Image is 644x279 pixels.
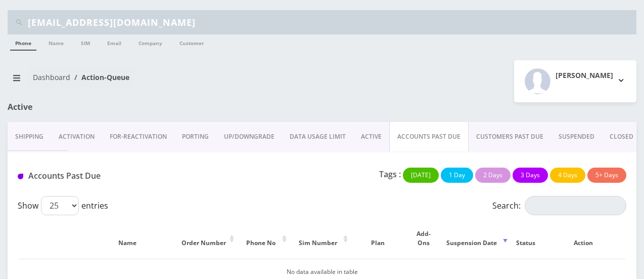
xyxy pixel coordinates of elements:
[551,122,602,151] a: SUSPENDED
[18,171,210,181] h1: Accounts Past Due
[469,122,551,151] a: CUSTOMERS PAST DUE
[8,122,51,151] a: Shipping
[353,122,389,151] a: ACTIVE
[18,196,108,215] label: Show entries
[525,196,626,215] input: Search:
[550,168,585,183] button: 4 Days
[514,60,636,102] button: [PERSON_NAME]
[556,71,613,80] h2: [PERSON_NAME]
[238,219,289,258] th: Phone No: activate to sort column ascending
[174,34,209,50] a: Customer
[174,122,216,151] a: PORTING
[216,122,282,151] a: UP/DOWNGRADE
[587,168,626,183] button: 5+ Days
[602,122,641,151] a: CLOSED
[70,72,129,83] li: Action-Queue
[379,168,401,180] p: Tags :
[443,219,510,258] th: Suspension Date
[492,196,626,215] label: Search:
[43,34,69,50] a: Name
[79,219,175,258] th: Name
[8,67,314,96] nav: breadcrumb
[8,102,207,112] h1: Active
[18,174,23,179] img: Accounts Past Due
[290,219,351,258] th: Sim Number: activate to sort column ascending
[542,219,625,258] th: Action
[351,219,404,258] th: Plan
[405,219,442,258] th: Add-Ons
[76,34,95,50] a: SIM
[511,219,540,258] th: Status
[389,122,469,151] a: ACCOUNTS PAST DUE
[475,168,511,183] button: 2 Days
[10,34,36,51] a: Phone
[403,168,439,183] button: [DATE]
[441,168,473,183] button: 1 Day
[102,122,174,151] a: FOR-REActivation
[28,13,634,32] input: Search Teltik
[176,219,237,258] th: Order Number: activate to sort column ascending
[133,34,167,50] a: Company
[102,34,126,50] a: Email
[33,72,70,82] a: Dashboard
[51,122,102,151] a: Activation
[282,122,353,151] a: DATA USAGE LIMIT
[513,168,548,183] button: 3 Days
[41,196,79,215] select: Showentries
